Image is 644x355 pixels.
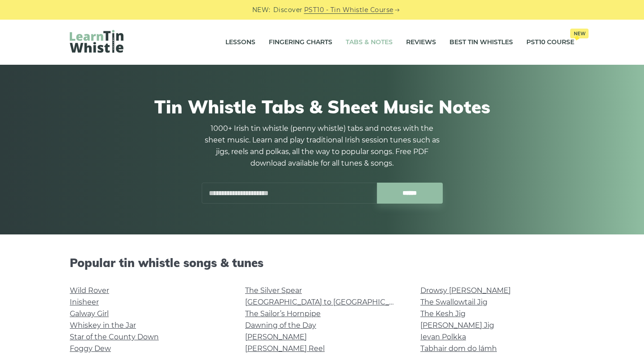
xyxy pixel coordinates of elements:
[70,309,109,318] a: Galway Girl
[526,31,574,54] a: PST10 CourseNew
[245,321,316,330] a: Dawning of the Day
[245,333,307,341] a: [PERSON_NAME]
[245,286,302,295] a: The Silver Spear
[70,344,111,353] a: Foggy Dew
[70,30,123,53] img: LearnTinWhistle.com
[201,123,443,169] p: 1000+ Irish tin whistle (penny whistle) tabs and notes with the sheet music. Learn and play tradi...
[70,256,574,270] h2: Popular tin whistle songs & tunes
[346,31,393,54] a: Tabs & Notes
[420,298,487,306] a: The Swallowtail Jig
[406,31,436,54] a: Reviews
[225,31,255,54] a: Lessons
[449,31,513,54] a: Best Tin Whistles
[570,29,589,38] span: New
[245,298,410,306] a: [GEOGRAPHIC_DATA] to [GEOGRAPHIC_DATA]
[70,298,99,306] a: Inisheer
[269,31,332,54] a: Fingering Charts
[245,309,321,318] a: The Sailor’s Hornpipe
[420,321,494,330] a: [PERSON_NAME] Jig
[70,286,109,295] a: Wild Rover
[70,96,574,117] h1: Tin Whistle Tabs & Sheet Music Notes
[245,344,325,353] a: [PERSON_NAME] Reel
[420,309,466,318] a: The Kesh Jig
[420,344,497,353] a: Tabhair dom do lámh
[70,321,136,330] a: Whiskey in the Jar
[70,333,159,341] a: Star of the County Down
[420,286,511,295] a: Drowsy [PERSON_NAME]
[420,333,466,341] a: Ievan Polkka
